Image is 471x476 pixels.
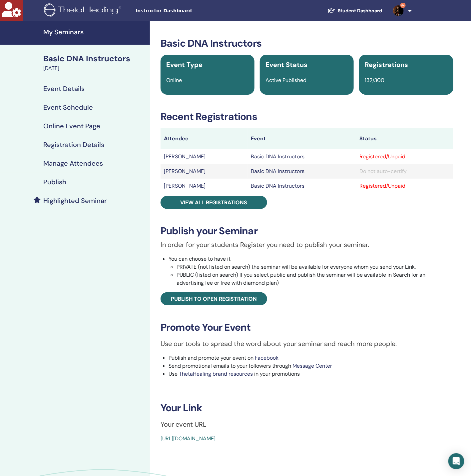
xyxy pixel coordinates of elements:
[43,53,146,64] div: Basic DNA Instructors
[43,197,107,205] h4: Highlighted Seminar
[169,362,453,370] li: Send promotional emails to your followers through
[322,5,388,17] a: Student Dashboard
[365,60,408,69] span: Registrations
[400,3,406,8] span: 9+
[44,3,124,18] img: logo.png
[356,128,453,149] th: Status
[179,370,253,377] a: ThetaHealing brand resources
[265,60,307,69] span: Event Status
[292,362,332,369] a: Message Center
[161,149,247,164] td: [PERSON_NAME]
[161,321,453,333] h3: Promote Your Event
[166,77,182,84] span: Online
[161,419,453,429] p: Your event URL
[247,128,356,149] th: Event
[265,77,306,84] span: Active Published
[181,199,247,206] span: View all registrations
[43,64,146,72] div: [DATE]
[255,354,278,361] a: Facebook
[359,153,450,161] div: Registered/Unpaid
[161,179,247,193] td: [PERSON_NAME]
[169,370,453,378] li: Use in your promotions
[365,77,384,84] span: 132/300
[161,111,453,123] h3: Recent Registrations
[161,292,267,305] a: Publish to open registration
[169,255,453,287] li: You can choose to have it
[327,8,335,13] img: graduation-cap-white.svg
[43,28,146,36] h4: My Seminars
[43,141,104,149] h4: Registration Details
[161,196,267,209] a: View all registrations
[43,178,66,186] h4: Publish
[177,271,453,287] li: PUBLIC (listed on search) If you select public and publish the seminar will be available in Searc...
[448,453,464,469] div: Open Intercom Messenger
[169,354,453,362] li: Publish and promote your event on
[43,85,85,93] h4: Event Details
[43,159,103,167] h4: Manage Attendees
[393,5,404,16] img: default.jpg
[359,182,450,190] div: Registered/Unpaid
[39,53,150,72] a: Basic DNA Instructors[DATE]
[161,435,216,442] a: [URL][DOMAIN_NAME]
[161,128,247,149] th: Attendee
[136,7,235,14] span: Instructor Dashboard
[161,402,453,414] h3: Your Link
[43,122,100,130] h4: Online Event Page
[161,164,247,179] td: [PERSON_NAME]
[161,240,453,250] p: In order for your students Register you need to publish your seminar.
[161,37,453,49] h3: Basic DNA Instructors
[247,149,356,164] td: Basic DNA Instructors
[247,164,356,179] td: Basic DNA Instructors
[247,179,356,193] td: Basic DNA Instructors
[177,263,453,271] li: PRIVATE (not listed on search) the seminar will be available for everyone whom you send your Link.
[161,339,453,349] p: Use our tools to spread the word about your seminar and reach more people:
[161,225,453,237] h3: Publish your Seminar
[171,295,257,302] span: Publish to open registration
[43,103,93,111] h4: Event Schedule
[359,167,450,175] div: Do not auto-certify
[166,60,203,69] span: Event Type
